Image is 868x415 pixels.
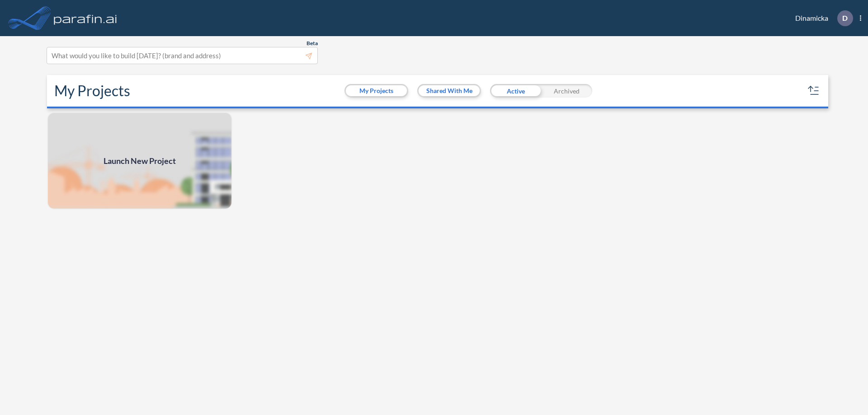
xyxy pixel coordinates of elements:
[104,155,176,167] span: Launch New Project
[490,84,541,98] div: Active
[307,40,318,47] span: Beta
[419,85,480,96] button: Shared With Me
[346,85,407,96] button: My Projects
[54,82,130,99] h2: My Projects
[47,112,232,210] img: add
[807,84,821,98] button: sort
[47,112,232,210] a: Launch New Project
[782,10,861,26] div: Dinamicka
[541,84,592,98] div: Archived
[52,9,119,27] img: logo
[842,14,848,22] p: D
